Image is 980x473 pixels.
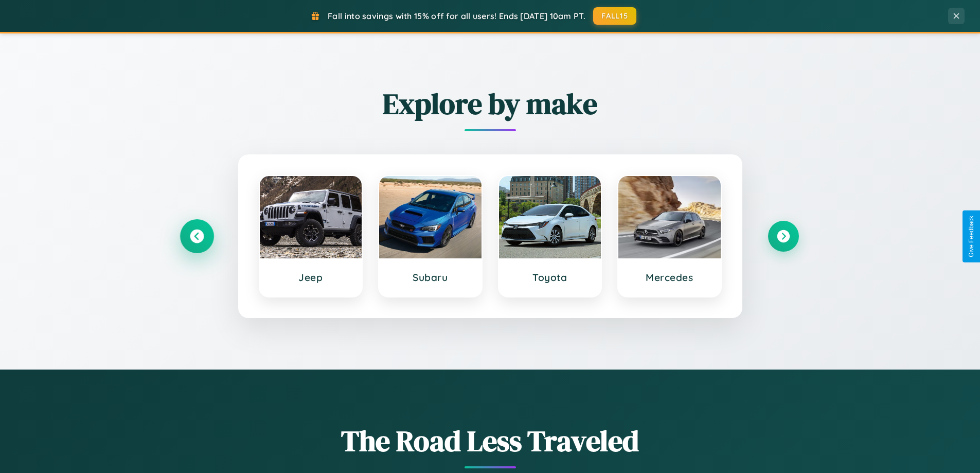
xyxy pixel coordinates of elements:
button: FALL15 [593,7,636,25]
h2: Explore by make [182,84,799,124]
div: Give Feedback [968,216,975,257]
h1: The Road Less Traveled [182,421,799,461]
span: Fall into savings with 15% off for all users! Ends [DATE] 10am PT. [328,11,585,21]
h3: Mercedes [629,271,710,284]
h3: Jeep [270,271,352,284]
h3: Subaru [389,271,471,284]
h3: Toyota [509,271,591,284]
